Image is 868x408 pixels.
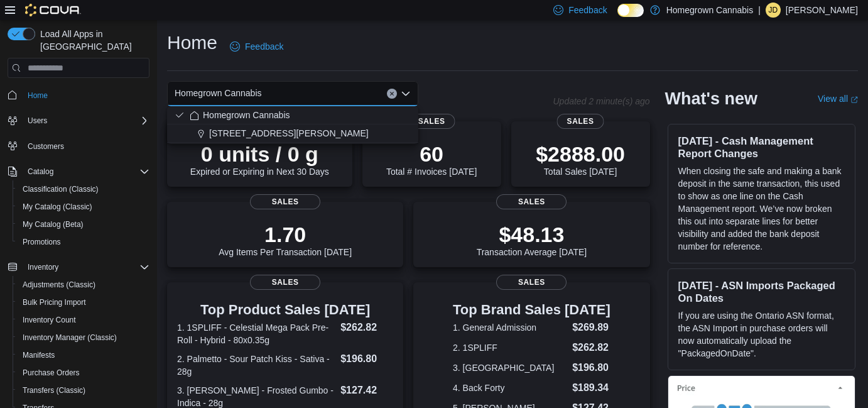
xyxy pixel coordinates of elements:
dd: $189.34 [572,380,610,395]
span: Classification (Classic) [18,182,149,197]
span: Customers [28,141,64,152]
span: Load All Apps in [GEOGRAPHIC_DATA] [35,28,149,53]
button: Manifests [13,346,155,364]
svg: External link [850,96,858,104]
span: Inventory Manager (Classic) [23,333,117,343]
button: Inventory [23,260,63,275]
h3: [DATE] - ASN Imports Packaged On Dates [678,279,845,304]
span: Catalog [28,167,53,177]
span: Promotions [23,237,61,247]
span: Bulk Pricing Import [23,297,86,307]
span: Feedback [245,40,283,53]
input: Dark Mode [617,4,644,17]
span: Promotions [18,234,149,250]
span: Home [28,91,48,101]
button: Inventory Manager (Classic) [13,329,155,346]
span: My Catalog (Classic) [23,202,92,212]
p: If you are using the Ontario ASN format, the ASN Import in purchase orders will now automatically... [678,309,845,360]
div: Expired or Expiring in Next 30 Days [190,141,329,177]
span: Transfers (Classic) [18,383,149,398]
span: My Catalog (Beta) [23,219,84,229]
img: Cova [25,4,81,16]
p: 1.70 [219,222,352,247]
dt: 2. 1SPLIFF [453,341,567,354]
dd: $262.82 [572,340,610,355]
p: [PERSON_NAME] [786,3,858,18]
dd: $196.80 [340,351,393,367]
a: Customers [23,139,69,154]
a: Inventory Manager (Classic) [18,330,122,345]
p: $48.13 [477,222,587,247]
p: Homegrown Cannabis [666,3,754,18]
span: Sales [250,194,320,209]
span: Manifests [23,350,55,360]
p: 60 [386,141,477,167]
span: Transfers (Classic) [23,385,85,395]
span: Adjustments (Classic) [18,277,149,292]
button: Clear input [387,89,397,99]
span: Users [28,116,47,126]
span: Inventory [28,262,58,272]
span: Feedback [568,4,607,16]
div: Avg Items Per Transaction [DATE] [219,222,352,257]
button: My Catalog (Classic) [13,198,155,216]
span: Customers [23,138,149,154]
a: Feedback [225,34,288,59]
a: Manifests [18,348,60,363]
a: Bulk Pricing Import [18,295,91,310]
a: Classification (Classic) [18,182,104,197]
h3: Top Brand Sales [DATE] [453,302,610,317]
span: [STREET_ADDRESS][PERSON_NAME] [209,127,369,140]
span: Purchase Orders [23,368,80,378]
span: Inventory Manager (Classic) [18,330,149,345]
span: My Catalog (Beta) [18,217,149,232]
span: Catalog [23,164,149,179]
button: Home [3,85,155,104]
dt: 3. [GEOGRAPHIC_DATA] [453,361,567,374]
span: Classification (Classic) [23,184,99,194]
a: Inventory Count [18,312,81,328]
span: Sales [496,194,567,209]
button: Close list of options [401,89,411,99]
dd: $262.82 [340,320,393,335]
div: Jordan Denomme [766,3,781,18]
span: Homegrown Cannabis [203,109,290,121]
span: Adjustments (Classic) [23,280,95,290]
span: Inventory [23,260,149,275]
a: Home [23,88,53,103]
dt: 2. Palmetto - Sour Patch Kiss - Sativa - 28g [177,353,335,378]
h2: What's new [665,89,757,109]
dt: 4. Back Forty [453,382,567,394]
a: My Catalog (Classic) [18,199,97,214]
button: Bulk Pricing Import [13,294,155,311]
dt: 1. General Admission [453,321,567,334]
button: Classification (Classic) [13,180,155,198]
span: Users [23,113,149,128]
span: Sales [408,114,455,129]
dd: $196.80 [572,360,610,375]
button: Inventory [3,258,155,276]
p: $2888.00 [536,141,625,167]
button: Catalog [23,164,58,179]
a: Adjustments (Classic) [18,277,100,292]
button: Customers [3,137,155,155]
p: Updated 2 minute(s) ago [553,96,649,106]
button: [STREET_ADDRESS][PERSON_NAME] [167,124,418,143]
span: Purchase Orders [18,365,149,380]
span: Homegrown Cannabis [175,85,262,101]
button: Purchase Orders [13,364,155,382]
button: Users [23,113,52,128]
span: Sales [496,275,567,290]
div: Choose from the following options [167,106,418,143]
a: View allExternal link [818,94,858,104]
button: Promotions [13,233,155,251]
h3: Top Product Sales [DATE] [177,302,393,317]
a: My Catalog (Beta) [18,217,89,232]
span: JD [769,3,778,18]
button: Adjustments (Classic) [13,276,155,294]
button: Users [3,112,155,130]
h3: [DATE] - Cash Management Report Changes [678,135,845,160]
dt: 1. 1SPLIFF - Celestial Mega Pack Pre-Roll - Hybrid - 80x0.35g [177,321,335,346]
span: Inventory Count [23,315,76,325]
